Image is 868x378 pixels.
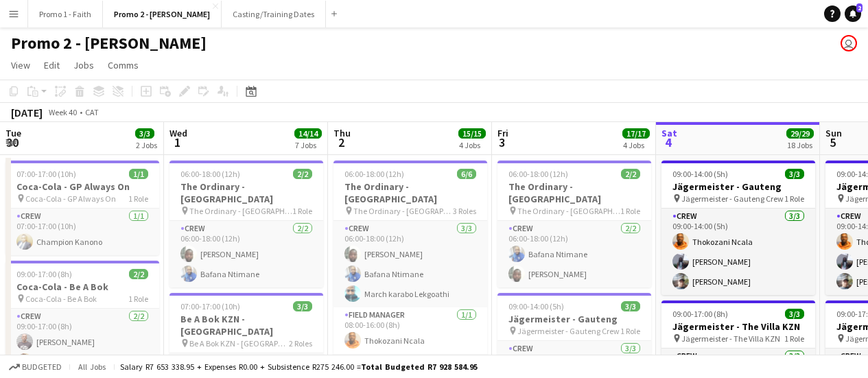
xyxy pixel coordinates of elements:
[25,193,116,204] span: Coca-Cola - GP Always On
[169,313,323,338] h3: Be A Bok KZN - [GEOGRAPHIC_DATA]
[661,161,815,295] app-job-card: 09:00-14:00 (5h)3/3Jägermeister - Gauteng Jägermeister - Gauteng Crew1 RoleCrew3/309:00-14:00 (5h...
[169,161,323,287] div: 06:00-18:00 (12h)2/2The Ordinary - [GEOGRAPHIC_DATA] The Ordinary - [GEOGRAPHIC_DATA]1 RoleCrew2/...
[294,128,322,139] span: 14/14
[5,56,36,74] a: View
[786,128,814,139] span: 29/29
[128,294,148,304] span: 1 Role
[7,359,64,375] button: Budgeted
[620,206,640,216] span: 1 Role
[295,140,321,150] div: 7 Jobs
[108,59,139,71] span: Comms
[5,209,159,255] app-card-role: Crew1/107:00-17:00 (10h)Champion Kanono
[621,169,640,179] span: 2/2
[44,59,60,71] span: Edit
[38,56,65,74] a: Edit
[292,206,312,216] span: 1 Role
[169,180,323,205] h3: The Ordinary - [GEOGRAPHIC_DATA]
[169,221,323,287] app-card-role: Crew2/206:00-18:00 (12h)[PERSON_NAME]Bafana Ntimane
[180,301,240,311] span: 07:00-17:00 (10h)
[621,301,640,311] span: 3/3
[623,140,649,150] div: 4 Jobs
[22,362,62,372] span: Budgeted
[128,193,148,204] span: 1 Role
[180,169,240,179] span: 06:00-18:00 (12h)
[845,5,861,22] a: 2
[681,193,784,204] span: Jägermeister - Gauteng Crew
[661,320,815,333] h3: Jägermeister - The Villa KZN
[5,261,159,375] app-job-card: 09:00-17:00 (8h)2/2Coca-Cola - Be A Bok Coca-Cola - Be A Bok1 RoleCrew2/209:00-17:00 (8h)[PERSON_...
[661,209,815,295] app-card-role: Crew3/309:00-14:00 (5h)Thokozani Ncala[PERSON_NAME][PERSON_NAME]
[73,59,94,71] span: Jobs
[293,169,312,179] span: 2/2
[129,169,148,179] span: 1/1
[120,362,478,372] div: Salary R7 653 338.95 + Expenses R0.00 + Subsistence R275 246.00 =
[333,180,487,205] h3: The Ordinary - [GEOGRAPHIC_DATA]
[222,1,326,27] button: Casting/Training Dates
[28,1,103,27] button: Promo 1 - Faith
[787,140,813,150] div: 18 Jobs
[825,127,842,139] span: Sun
[293,301,312,311] span: 3/3
[3,134,21,150] span: 30
[497,221,651,287] app-card-role: Crew2/206:00-18:00 (12h)Bafana Ntimane[PERSON_NAME]
[508,301,564,311] span: 09:00-14:00 (5h)
[785,169,804,179] span: 3/3
[620,326,640,336] span: 1 Role
[453,206,476,216] span: 3 Roles
[508,169,568,179] span: 06:00-18:00 (12h)
[659,134,677,150] span: 4
[11,106,43,119] div: [DATE]
[841,35,857,51] app-user-avatar: Melissa Klink
[102,56,144,74] a: Comms
[189,206,292,216] span: The Ordinary - [GEOGRAPHIC_DATA]
[25,294,97,304] span: Coca-Cola - Be A Bok
[517,206,620,216] span: The Ordinary - [GEOGRAPHIC_DATA]
[672,309,728,319] span: 09:00-17:00 (8h)
[5,309,159,375] app-card-role: Crew2/209:00-17:00 (8h)[PERSON_NAME]Nqobani Mthethwa
[129,269,148,279] span: 2/2
[136,140,157,150] div: 2 Jobs
[333,221,487,307] app-card-role: Crew3/306:00-18:00 (12h)[PERSON_NAME]Bafana NtimaneMarch karabo Lekgoathi
[333,161,487,364] app-job-card: 06:00-18:00 (12h)6/6The Ordinary - [GEOGRAPHIC_DATA] The Ordinary - [GEOGRAPHIC_DATA]3 RolesCrew3...
[16,169,76,179] span: 07:00-17:00 (10h)
[11,59,30,71] span: View
[459,140,485,150] div: 4 Jobs
[495,134,508,150] span: 3
[189,338,289,349] span: Be A Bok KZN - [GEOGRAPHIC_DATA]
[289,338,312,349] span: 2 Roles
[661,127,677,139] span: Sat
[672,169,728,179] span: 09:00-14:00 (5h)
[497,127,508,139] span: Fri
[458,128,486,139] span: 15/15
[353,206,453,216] span: The Ordinary - [GEOGRAPHIC_DATA]
[68,56,99,74] a: Jobs
[5,180,159,193] h3: Coca-Cola - GP Always On
[784,333,804,344] span: 1 Role
[135,128,154,139] span: 3/3
[85,107,99,117] div: CAT
[856,3,863,12] span: 2
[45,107,80,117] span: Week 40
[333,307,487,354] app-card-role: Field Manager1/108:00-16:00 (8h)Thokozani Ncala
[331,134,351,150] span: 2
[5,281,159,293] h3: Coca-Cola - Be A Bok
[497,313,651,325] h3: Jägermeister - Gauteng
[344,169,404,179] span: 06:00-18:00 (12h)
[497,161,651,287] app-job-card: 06:00-18:00 (12h)2/2The Ordinary - [GEOGRAPHIC_DATA] The Ordinary - [GEOGRAPHIC_DATA]1 RoleCrew2/...
[5,161,159,255] app-job-card: 07:00-17:00 (10h)1/1Coca-Cola - GP Always On Coca-Cola - GP Always On1 RoleCrew1/107:00-17:00 (10...
[103,1,222,27] button: Promo 2 - [PERSON_NAME]
[661,180,815,193] h3: Jägermeister - Gauteng
[16,269,72,279] span: 09:00-17:00 (8h)
[167,134,187,150] span: 1
[784,193,804,204] span: 1 Role
[75,362,108,372] span: All jobs
[785,309,804,319] span: 3/3
[361,362,478,372] span: Total Budgeted R7 928 584.95
[11,33,207,54] h1: Promo 2 - [PERSON_NAME]
[169,127,187,139] span: Wed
